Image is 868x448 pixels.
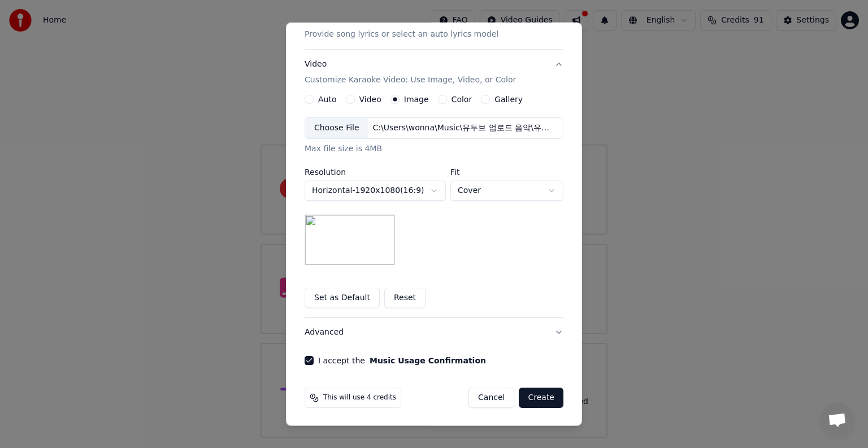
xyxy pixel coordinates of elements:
button: I accept the [370,357,486,364]
label: Auto [318,95,337,103]
label: Color [452,95,472,103]
button: VideoCustomize Karaoke Video: Use Image, Video, or Color [305,50,563,95]
div: VideoCustomize Karaoke Video: Use Image, Video, or Color [305,95,563,317]
div: C:\Users\wonna\Music\유투브 업로드 음악\유투브 노래 다운\수노 노래\kling_20250829_Text_to_Image_A_colossal_3144_0.png [368,122,561,134]
button: Advanced [305,318,563,347]
button: Cancel [468,388,514,408]
span: This will use 4 credits [323,393,396,402]
p: Provide song lyrics or select an auto lyrics model [305,29,498,40]
div: Video [305,59,516,86]
button: Reset [384,288,426,308]
label: Image [404,95,429,103]
label: Gallery [494,95,523,103]
label: Resolution [305,168,446,176]
div: Choose File [305,118,368,138]
label: Video [359,95,381,103]
button: LyricsProvide song lyrics or select an auto lyrics model [305,4,563,49]
div: Max file size is 4MB [305,143,563,155]
button: Set as Default [305,288,380,308]
label: Fit [450,168,563,176]
label: I accept the [318,357,486,364]
p: Customize Karaoke Video: Use Image, Video, or Color [305,74,516,86]
button: Create [519,388,563,408]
